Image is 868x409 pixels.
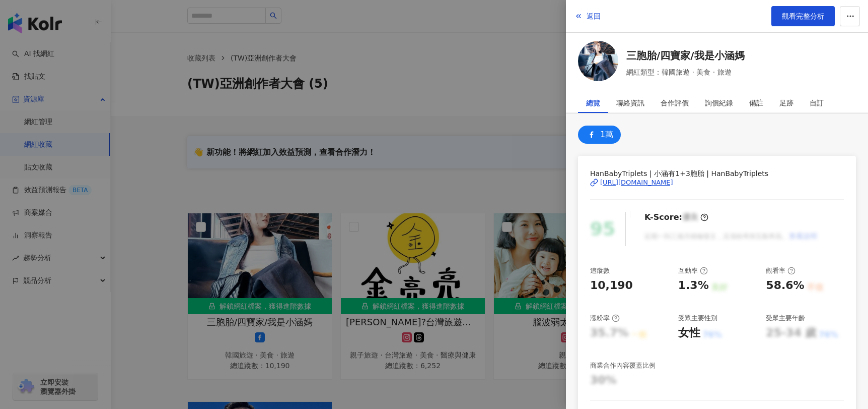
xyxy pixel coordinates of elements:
[586,93,600,113] div: 總覽
[678,278,709,294] div: 1.3%
[590,314,620,323] div: 漲粉率
[600,128,613,142] div: 1萬
[578,41,618,81] img: KOL Avatar
[578,41,618,85] a: KOL Avatar
[590,168,844,179] span: HanBabyTriplets | 小涵有1+3胞胎 | HanBabyTriplets
[771,6,835,26] a: 觀看完整分析
[782,12,824,20] span: 觀看完整分析
[574,6,601,26] button: 返回
[626,67,745,78] span: 網紅類型：韓國旅遊 · 美食 · 旅遊
[766,266,795,275] div: 觀看率
[626,48,745,63] a: 三胞胎/四寶家/我是小涵媽
[590,178,844,187] a: [URL][DOMAIN_NAME]
[600,178,673,187] div: [URL][DOMAIN_NAME]
[705,93,733,113] div: 詢價紀錄
[590,278,633,294] div: 10,190
[590,361,656,370] div: 商業合作內容覆蓋比例
[678,325,700,341] div: 女性
[661,93,689,113] div: 合作評價
[587,12,601,20] span: 返回
[578,126,621,144] button: 1萬
[616,93,644,113] div: 聯絡資訊
[678,266,708,275] div: 互動率
[749,93,763,113] div: 備註
[590,266,610,275] div: 追蹤數
[810,93,824,113] div: 自訂
[779,93,793,113] div: 足跡
[678,314,717,323] div: 受眾主要性別
[766,314,805,323] div: 受眾主要年齡
[766,278,804,294] div: 58.6%
[644,212,708,223] div: K-Score :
